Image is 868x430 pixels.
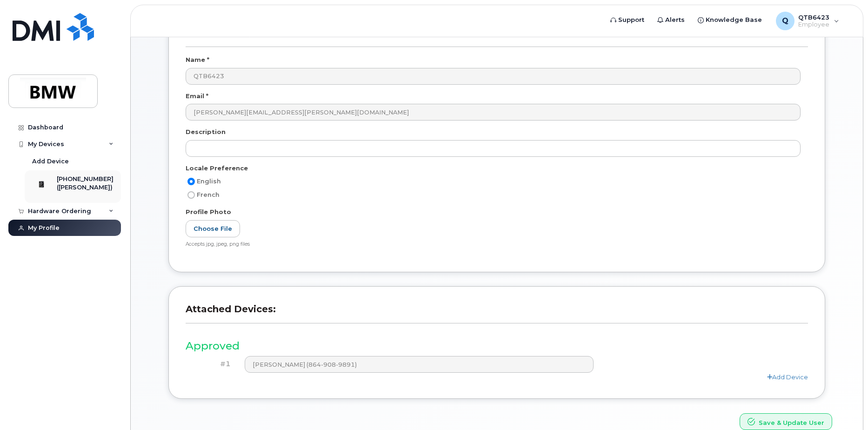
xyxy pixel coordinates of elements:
iframe: Messenger Launcher [828,390,861,423]
span: Q [782,15,788,27]
h4: #1 [193,360,231,368]
span: Employee [798,21,829,28]
h3: Attached Devices: [186,303,808,323]
input: English [187,178,195,185]
a: Support [604,11,651,29]
span: French [197,191,220,198]
label: Locale Preference [186,164,248,173]
a: Alerts [651,11,691,29]
span: Support [618,15,644,25]
label: Profile Photo [186,208,231,216]
input: French [187,191,195,199]
label: Choose File [186,220,240,237]
div: Accepts jpg, jpeg, png files [186,241,801,248]
label: Email * [186,92,208,101]
h3: Approved [186,340,808,352]
a: Knowledge Base [691,11,768,29]
label: Name * [186,55,209,64]
div: QTB6423 [769,12,846,30]
span: English [197,178,221,185]
a: Add Device [767,373,808,381]
label: Description [186,128,226,136]
span: QTB6423 [798,13,829,21]
span: Alerts [665,15,685,25]
span: Knowledge Base [706,15,762,25]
